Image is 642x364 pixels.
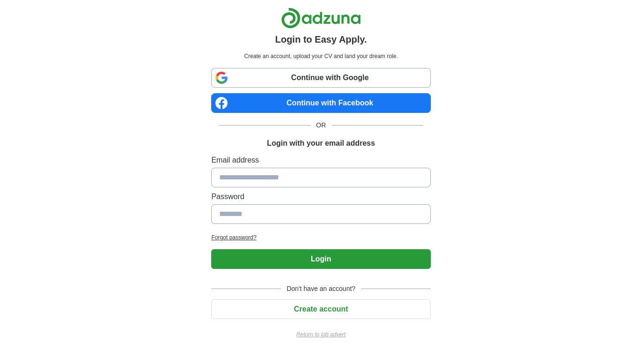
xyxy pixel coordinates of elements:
[211,330,430,339] a: Return to job advert
[211,233,430,242] a: Forgot password?
[211,155,430,166] label: Email address
[211,93,430,113] a: Continue with Facebook
[211,191,430,202] label: Password
[211,305,430,313] a: Create account
[211,68,430,88] a: Continue with Google
[281,7,361,29] img: Adzuna logo
[211,299,430,319] button: Create account
[213,52,428,60] p: Create an account, upload your CV and land your dream role.
[275,32,367,46] h1: Login to Easy Apply.
[311,120,332,130] span: OR
[211,249,430,269] button: Login
[267,138,375,149] h1: Login with your email address
[281,284,361,294] span: Don't have an account?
